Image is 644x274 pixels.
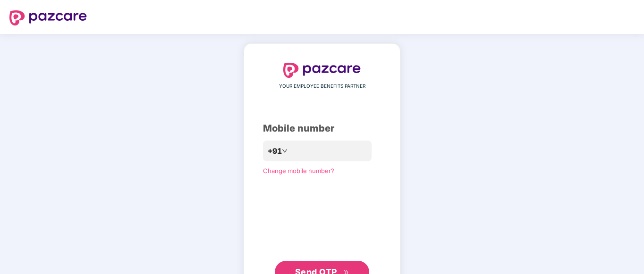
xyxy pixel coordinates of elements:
[268,145,282,157] span: +91
[282,148,288,154] span: down
[279,83,365,90] span: YOUR EMPLOYEE BENEFITS PARTNER
[283,63,361,78] img: logo
[263,167,334,174] a: Change mobile number?
[263,121,381,136] div: Mobile number
[9,10,87,25] img: logo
